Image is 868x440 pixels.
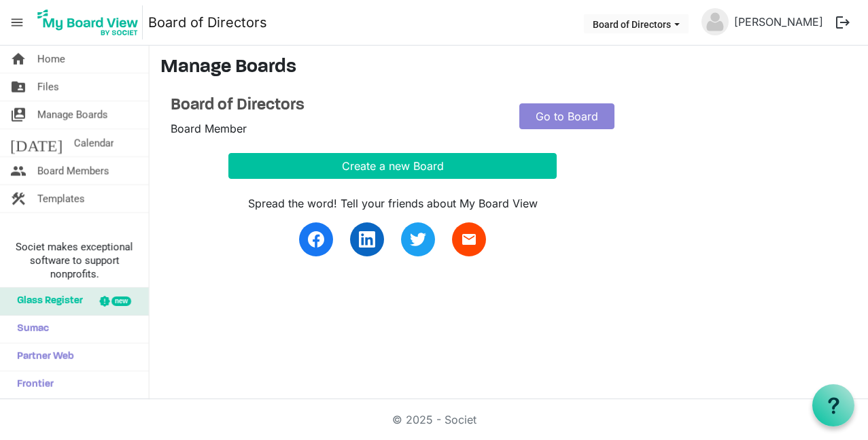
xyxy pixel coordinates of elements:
span: Board Member [171,122,247,135]
button: Create a new Board [228,153,557,179]
img: facebook.svg [308,231,324,248]
a: Board of Directors [148,9,267,36]
span: Sumac [10,316,49,343]
button: logout [829,8,857,37]
img: My Board View Logo [33,5,143,39]
span: switch_account [10,101,27,129]
span: construction [10,185,27,212]
span: Glass Register [10,288,83,315]
span: Frontier [10,371,54,399]
span: menu [4,10,30,35]
img: no-profile-picture.svg [701,8,729,35]
span: folder_shared [10,73,27,101]
a: email [452,222,486,256]
span: Partner Web [10,343,74,371]
a: [PERSON_NAME] [729,8,829,35]
a: Board of Directors [171,96,499,116]
img: linkedin.svg [359,231,375,248]
span: Calendar [73,129,114,156]
div: Spread the word! Tell your friends about My Board View [228,195,557,211]
span: Manage Boards [37,101,108,129]
div: new [111,297,131,306]
img: twitter.svg [410,231,426,248]
a: © 2025 - Societ [392,413,476,426]
a: My Board View Logo [33,5,148,39]
span: home [10,46,27,73]
button: Board of Directors dropdownbutton [584,14,689,33]
span: people [10,157,27,184]
span: Board Members [37,157,109,184]
span: email [461,231,477,248]
h3: Manage Boards [160,56,857,80]
a: Go to Board [519,103,615,129]
span: Home [37,46,65,73]
span: Societ makes exceptional software to support nonprofits. [6,240,143,281]
span: Templates [37,185,85,212]
span: Files [37,73,59,101]
span: [DATE] [10,129,63,156]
